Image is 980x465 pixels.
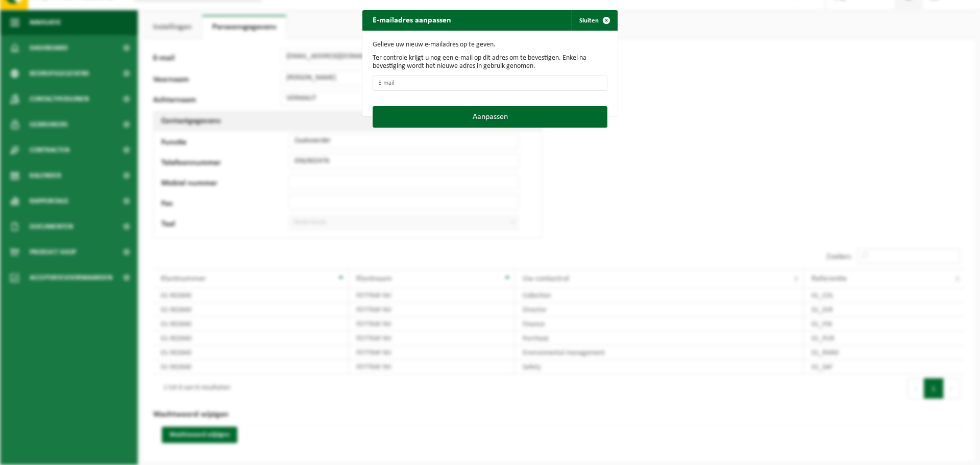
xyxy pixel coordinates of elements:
[373,54,607,70] p: Ter controle krijgt u nog een e-mail op dit adres om te bevestigen. Enkel na bevestiging wordt he...
[571,10,617,31] button: Sluiten
[373,41,607,49] p: Gelieve uw nieuw e-mailadres op te geven.
[362,10,461,30] h2: E-mailadres aanpassen
[373,76,607,91] input: E-mail
[373,106,607,128] button: Aanpassen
